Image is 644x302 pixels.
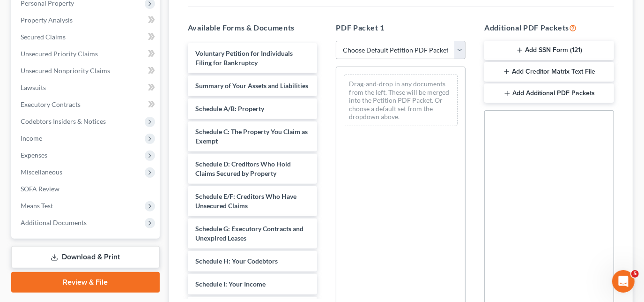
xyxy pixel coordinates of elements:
iframe: Intercom live chat [612,270,635,293]
a: Unsecured Priority Claims [13,45,160,62]
a: Unsecured Nonpriority Claims [13,62,160,79]
span: Schedule C: The Property You Claim as Exempt [195,128,308,145]
div: Drag-and-drop in any documents from the left. These will be merged into the Petition PDF Packet. ... [344,75,458,126]
span: Schedule H: Your Codebtors [195,257,278,265]
a: Executory Contracts [13,96,160,113]
h5: Available Forms & Documents [188,22,318,33]
span: SOFA Review [21,185,59,193]
span: Executory Contracts [21,100,81,108]
a: Property Analysis [13,12,160,29]
a: Download & Print [11,246,160,268]
a: SOFA Review [13,181,160,197]
span: Unsecured Nonpriority Claims [21,67,110,75]
span: Schedule I: Your Income [195,280,266,288]
span: Codebtors Insiders & Notices [21,117,106,125]
span: Property Analysis [21,16,73,24]
span: Lawsuits [21,83,46,91]
span: Miscellaneous [21,168,62,176]
span: Summary of Your Assets and Liabilities [195,82,308,90]
span: Income [21,134,42,142]
span: Schedule A/B: Property [195,105,264,113]
span: Additional Documents [21,219,87,226]
span: Schedule D: Creditors Who Hold Claims Secured by Property [195,160,291,177]
a: Review & File [11,272,160,293]
h5: PDF Packet 1 [336,22,466,33]
span: Unsecured Priority Claims [21,50,98,58]
button: Add Additional PDF Packets [484,83,614,103]
h5: Additional PDF Packets [484,22,614,33]
span: Expenses [21,151,47,159]
span: Means Test [21,202,53,210]
span: Voluntary Petition for Individuals Filing for Bankruptcy [195,49,293,67]
button: Add SSN Form (121) [484,41,614,60]
span: Schedule G: Executory Contracts and Unexpired Leases [195,225,303,242]
span: Secured Claims [21,33,66,41]
a: Lawsuits [13,79,160,96]
span: Schedule E/F: Creditors Who Have Unsecured Claims [195,192,296,210]
button: Add Creditor Matrix Text File [484,62,614,82]
a: Secured Claims [13,29,160,45]
span: 5 [631,270,639,278]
